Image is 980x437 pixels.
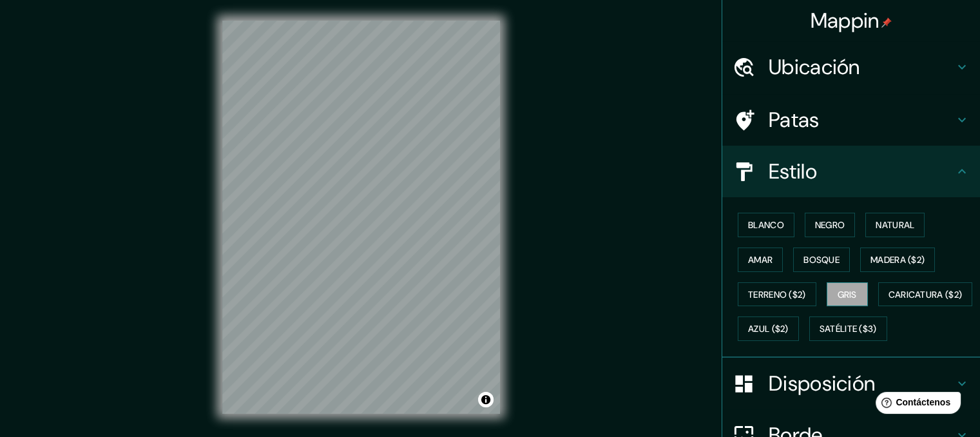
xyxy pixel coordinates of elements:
button: Amar [738,248,783,272]
div: Patas [722,94,980,146]
button: Gris [827,282,868,307]
button: Caricatura ($2) [878,282,973,307]
button: Madera ($2) [860,248,935,272]
font: Amar [748,254,773,266]
font: Terreno ($2) [748,289,806,300]
font: Bosque [803,254,840,266]
button: Negro [805,213,856,237]
button: Satélite ($3) [809,316,887,341]
img: pin-icon.png [881,17,892,28]
font: Mappin [811,7,879,34]
button: Bosque [793,248,850,272]
button: Terreno ($2) [738,282,816,307]
font: Gris [838,289,857,300]
font: Azul ($2) [748,324,789,335]
button: Blanco [738,213,794,237]
font: Natural [876,219,914,231]
iframe: Lanzador de widgets de ayuda [865,387,966,423]
font: Estilo [769,158,817,185]
font: Disposición [769,370,875,397]
div: Disposición [722,358,980,409]
font: Patas [769,106,820,133]
font: Ubicación [769,53,860,81]
div: Estilo [722,146,980,197]
font: Blanco [748,219,784,231]
button: Azul ($2) [738,316,799,341]
canvas: Mapa [222,21,500,414]
font: Negro [815,219,845,231]
button: Activar o desactivar atribución [478,392,494,407]
button: Natural [865,213,925,237]
font: Caricatura ($2) [889,289,963,300]
font: Satélite ($3) [820,324,877,335]
div: Ubicación [722,41,980,93]
font: Madera ($2) [870,254,925,266]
